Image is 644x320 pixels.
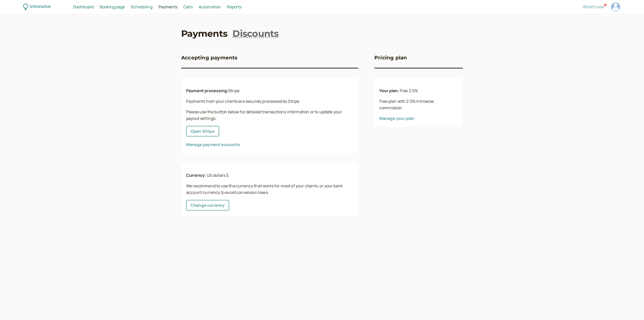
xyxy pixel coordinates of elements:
[199,4,221,10] span: Automation
[186,88,353,94] p: Stripe
[619,296,644,320] iframe: Chat Widget
[23,3,51,11] a: introwise
[610,2,621,12] a: Account
[186,142,240,147] a: Manage payment accounts
[100,4,125,10] a: Booking page
[186,172,353,179] p: US dollars $
[374,54,407,62] h3: Pricing plan
[73,4,94,10] span: Dashboard
[186,183,353,196] p: We recommend to use the currency that works for most of your clients, or your bank account curren...
[186,88,228,93] b: Payment processing:
[186,109,353,122] p: Please use the button below for detailed transactions information or to update your payout settings.
[583,5,604,9] button: What's new
[227,4,242,10] a: Reports
[30,3,50,11] div: introwise
[181,54,238,62] h3: Accepting payments
[158,4,177,10] span: Payments
[186,126,219,136] button: Open Stripe
[379,98,458,111] p: Free plan with 2.5% Introwise commission.
[181,27,227,40] a: Payments
[158,4,177,10] a: Payments
[131,4,152,10] a: Scheduling
[183,4,193,10] span: Calls
[379,88,458,94] p: Free 2.5%
[186,98,353,105] p: Payments from your clients are securely processed by Stripe.
[186,200,229,210] a: Change currency
[186,172,206,178] b: Currency:
[73,4,94,10] a: Dashboard
[379,88,399,93] b: Your plan:
[183,4,193,10] a: Calls
[199,4,221,10] a: Automation
[100,4,125,10] span: Booking page
[379,116,414,121] a: Manage your plan
[227,4,242,10] span: Reports
[583,4,604,10] span: What's new
[131,4,152,10] span: Scheduling
[232,27,279,40] a: Discounts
